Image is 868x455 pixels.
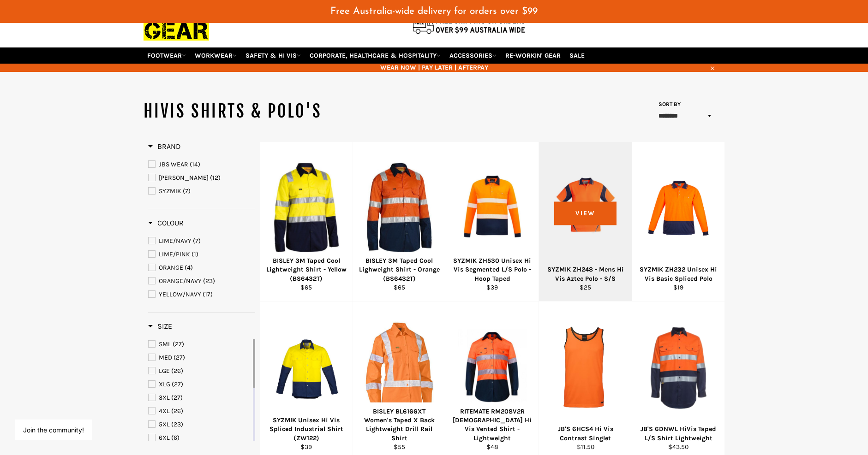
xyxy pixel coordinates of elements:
[148,406,251,416] a: 4XL
[638,283,719,292] div: $19
[171,434,180,442] span: (6)
[638,265,719,283] div: SYZMIK ZH232 Unisex Hi Vis Basic Spliced Polo
[148,186,255,196] a: SYZMIK
[159,340,171,348] span: SML
[144,47,190,64] a: FOOTWEAR
[159,290,201,298] span: YELLOW/NAVY
[172,380,183,388] span: (27)
[148,249,255,260] a: LIME/PINK
[452,443,533,451] div: $48
[159,237,192,245] span: LIME/NAVY
[203,277,215,285] span: (23)
[159,160,188,168] span: JBS WEAR
[566,47,588,64] a: SALE
[452,256,533,283] div: SYZMIK ZH530 Unisex Hi Vis Segmented L/S Polo - Hoop Taped
[638,443,719,451] div: $43.50
[148,276,255,286] a: ORANGE/NAVY
[446,142,539,301] a: SYZMIK ZH530 Unisex Hi Vis Segmented L/S Polo - Hoop Taped - Workin' Gear SYZMIK ZH530 Unisex Hi ...
[638,425,719,443] div: JB'S 6DNWL HiVis Taped L/S Shirt Lightweight
[185,264,193,272] span: (4)
[365,161,434,254] img: BISLEY BS6432T 3M Taped Cool Lighweight Shirt - Orange - Workin' Gear
[545,443,626,451] div: $11.50
[545,425,626,443] div: JB'S 6HCS4 Hi Vis Contrast Singlet
[171,367,183,375] span: (26)
[159,394,170,402] span: 3XL
[171,420,183,428] span: (23)
[144,100,434,123] h1: HIVIS SHIRTS & POLO'S
[551,325,620,410] img: JB'S 6HCS4 Hi Vis Contrast Singlet - Workin' Gear
[148,339,251,349] a: SML
[173,340,184,348] span: (27)
[266,416,347,443] div: SYZMIK Unisex Hi Vis Spliced Industrial Shirt (ZW122)
[183,187,191,195] span: (7)
[359,283,440,292] div: $65
[171,394,183,402] span: (27)
[148,353,251,363] a: MED
[159,420,170,428] span: 5XL
[365,321,434,414] img: BISLEY BL6166XT Women's Taped X Back Lightweight Drill Rail Shirt - Workin Gear
[159,407,170,415] span: 4XL
[148,173,255,183] a: BISLEY
[502,47,564,64] a: RE-WORKIN' GEAR
[644,325,713,409] img: JB'S 6DNWL HiVis Taped L/S Shirt Lightweight - Workin' Gear
[148,379,251,390] a: XLG
[148,219,184,228] h3: Colour
[159,187,181,195] span: SYZMIK
[359,256,440,283] div: BISLEY 3M Taped Cool Lighweight Shirt - Orange (BS6432T)
[353,142,446,301] a: BISLEY BS6432T 3M Taped Cool Lighweight Shirt - Orange - Workin' Gear BISLEY 3M Taped Cool Lighwe...
[545,265,626,283] div: SYZMIK ZH248 - Mens Hi Vis Aztec Polo - S/S
[144,63,725,72] span: WEAR NOW | PAY LATER | AFTERPAY
[159,354,172,361] span: MED
[148,393,251,403] a: 3XL
[159,174,209,182] span: [PERSON_NAME]
[148,160,255,170] a: JBS WEAR
[656,100,681,108] label: Sort by
[266,256,347,283] div: BISLEY 3M Taped Cool Lightweight Shirt - Yellow (BS6432T)
[148,263,255,273] a: ORANGE
[272,161,341,254] img: BISLEY BS6432T 3M Taped Cool Lightweight Shirt - Yellow - Workin' Gear
[148,366,251,376] a: LGE
[458,173,527,242] img: SYZMIK ZH530 Unisex Hi Vis Segmented L/S Polo - Hoop Taped - Workin' Gear
[203,290,213,298] span: (17)
[242,47,305,64] a: SAFETY & HI VIS
[171,407,183,415] span: (26)
[359,443,440,451] div: $55
[330,6,538,16] span: Free Australia-wide delivery for orders over $99
[159,367,170,375] span: LGE
[174,354,185,361] span: (27)
[306,47,444,64] a: CORPORATE, HEALTHCARE & HOSPITALITY
[148,236,255,246] a: LIME/NAVY
[644,159,713,257] img: SYZMIK ZH232 Unisex Hi Vis Basic Spliced Polo - Workin' Gear
[148,433,251,443] a: 6XL
[191,47,240,64] a: WORKWEAR
[260,142,353,301] a: BISLEY BS6432T 3M Taped Cool Lightweight Shirt - Yellow - Workin' Gear BISLEY 3M Taped Cool Light...
[159,380,170,388] span: XLG
[193,237,201,245] span: (7)
[446,47,500,64] a: ACCESSORIES
[159,277,202,285] span: ORANGE/NAVY
[148,142,181,151] span: Brand
[190,160,200,168] span: (14)
[554,201,617,225] span: View
[411,16,527,35] img: Flat $9.95 shipping Australia wide
[23,426,84,434] button: Join the community!
[159,250,190,258] span: LIME/PINK
[458,329,527,406] img: RITEMATE RM208V2R Ladies Hi Vis Vented Shirt - Workin Gear
[359,407,440,443] div: BISLEY BL6166XT Women's Taped X Back Lightweight Drill Rail Shirt
[192,250,198,258] span: (1)
[539,142,632,301] a: SYZMIK ZH248 - Mens Hi Vis Aztec Polo - S/S - Workin' Gear SYZMIK ZH248 - Mens Hi Vis Aztec Polo ...
[148,290,255,300] a: YELLOW/NAVY
[210,174,221,182] span: (12)
[148,322,172,331] h3: Size
[159,434,170,442] span: 6XL
[632,142,725,301] a: SYZMIK ZH232 Unisex Hi Vis Basic Spliced Polo - Workin' Gear SYZMIK ZH232 Unisex Hi Vis Basic Spl...
[148,142,181,151] h3: Brand
[452,283,533,292] div: $39
[266,283,347,292] div: $65
[272,318,341,416] img: SYZMIK ZW122 Unisex Hi Vis Spliced Industrial Shirt - Workin Gear
[148,420,251,430] a: 5XL
[452,407,533,443] div: RITEMATE RM208V2R [DEMOGRAPHIC_DATA] Hi Vis Vented Shirt - Lightweight
[266,443,347,451] div: $39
